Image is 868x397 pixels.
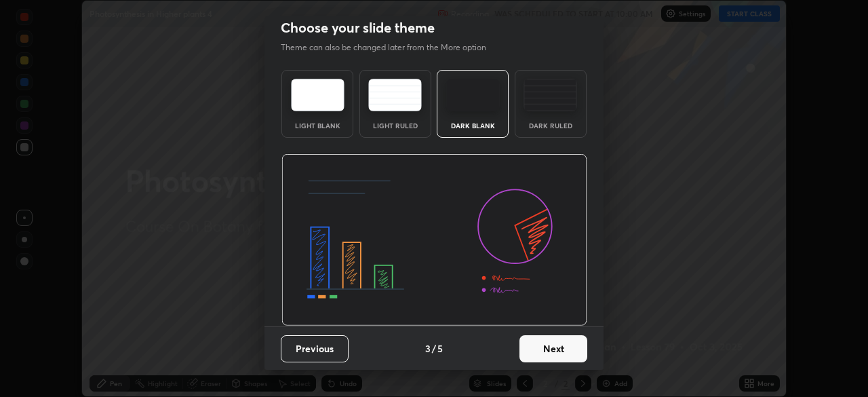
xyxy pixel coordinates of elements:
div: Light Ruled [368,122,422,129]
img: darkTheme.f0cc69e5.svg [446,79,500,111]
h4: / [432,341,436,356]
p: Theme can also be changed later from the More option [281,41,500,54]
button: Next [519,335,587,362]
div: Dark Ruled [524,122,578,129]
h2: Choose your slide theme [281,19,435,37]
img: lightTheme.e5ed3b09.svg [291,79,344,111]
img: darkRuledTheme.de295e13.svg [524,79,577,111]
h4: 5 [437,341,443,356]
img: lightRuledTheme.5fabf969.svg [368,79,422,111]
div: Light Blank [290,122,344,129]
img: darkThemeBanner.d06ce4a2.svg [281,154,587,326]
button: Previous [281,335,349,362]
div: Dark Blank [446,122,500,129]
h4: 3 [425,341,431,356]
